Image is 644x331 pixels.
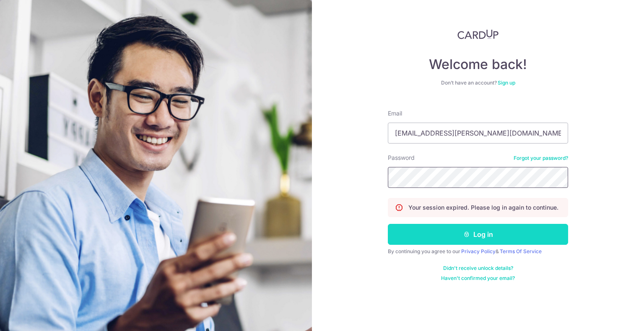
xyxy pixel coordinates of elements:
[443,265,513,272] a: Didn't receive unlock details?
[441,275,515,282] a: Haven't confirmed your email?
[500,248,542,254] a: Terms Of Service
[388,80,568,86] div: Don’t have an account?
[408,203,558,212] p: Your session expired. Please log in again to continue.
[388,109,402,118] label: Email
[388,224,568,245] button: Log in
[498,80,515,86] a: Sign up
[461,248,496,254] a: Privacy Policy
[388,154,415,162] label: Password
[388,123,568,144] input: Enter your Email
[457,29,499,39] img: CardUp Logo
[388,248,568,255] div: By continuing you agree to our &
[514,155,568,162] a: Forgot your password?
[388,56,568,73] h4: Welcome back!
